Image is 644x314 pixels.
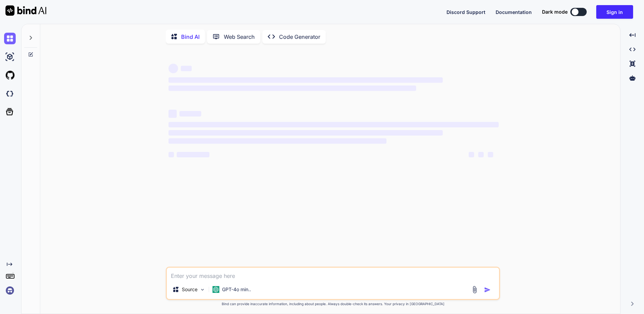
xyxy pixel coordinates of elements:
[478,152,484,157] span: ‌
[169,138,386,144] span: ‌
[471,286,479,294] img: attachment
[169,85,416,91] span: ‌
[213,286,219,293] img: GPT-4o mini
[542,9,568,15] span: Dark mode
[596,5,633,19] button: Sign in
[5,5,46,16] img: Bind AI
[181,66,192,71] span: ‌
[169,77,442,83] span: ‌
[496,9,532,15] span: Documentation
[177,152,209,157] span: ‌
[169,64,178,73] span: ‌
[488,152,493,157] span: ‌
[169,122,499,127] span: ‌
[181,33,200,41] p: Bind AI
[200,287,205,293] img: Pick Models
[4,88,16,99] img: darkCloudIdeIcon
[4,51,16,63] img: ai-studio
[182,286,197,293] p: Source
[4,285,16,296] img: signin
[169,110,177,118] span: ‌
[224,33,255,41] p: Web Search
[469,152,474,157] span: ‌
[179,111,201,116] span: ‌
[279,33,320,41] p: Code Generator
[166,301,500,307] p: Bind can provide inaccurate information, including about people. Always double-check its answers....
[447,9,485,16] button: Discord Support
[447,9,485,15] span: Discord Support
[484,286,491,293] img: icon
[169,130,442,136] span: ‌
[4,69,16,81] img: githubLight
[222,286,251,293] p: GPT-4o min..
[4,33,16,44] img: chat
[496,9,532,16] button: Documentation
[169,152,174,157] span: ‌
